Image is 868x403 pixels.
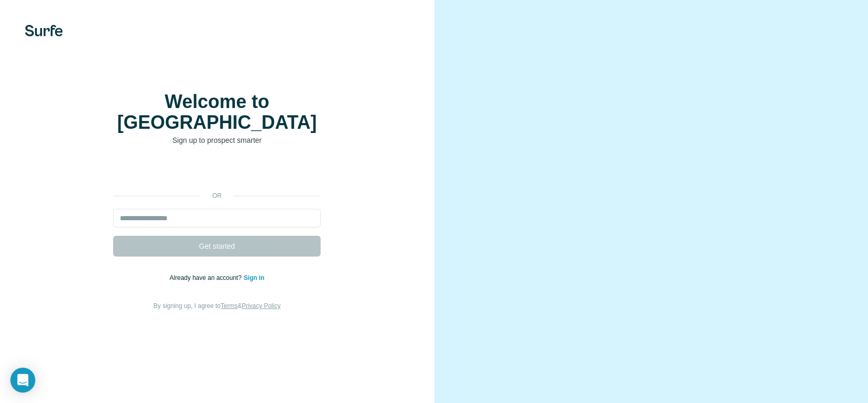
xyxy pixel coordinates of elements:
span: By signing up, I agree to & [154,302,281,310]
a: Privacy Policy [242,302,281,310]
iframe: Sign in with Google Button [108,161,326,184]
h1: Welcome to [GEOGRAPHIC_DATA] [113,91,321,133]
img: Surfe's logo [25,25,63,36]
span: Already have an account? [170,274,244,281]
a: Sign in [244,274,265,281]
p: or [200,191,233,200]
p: Sign up to prospect smarter [113,135,321,145]
a: Terms [221,302,238,310]
div: Open Intercom Messenger [10,368,35,393]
